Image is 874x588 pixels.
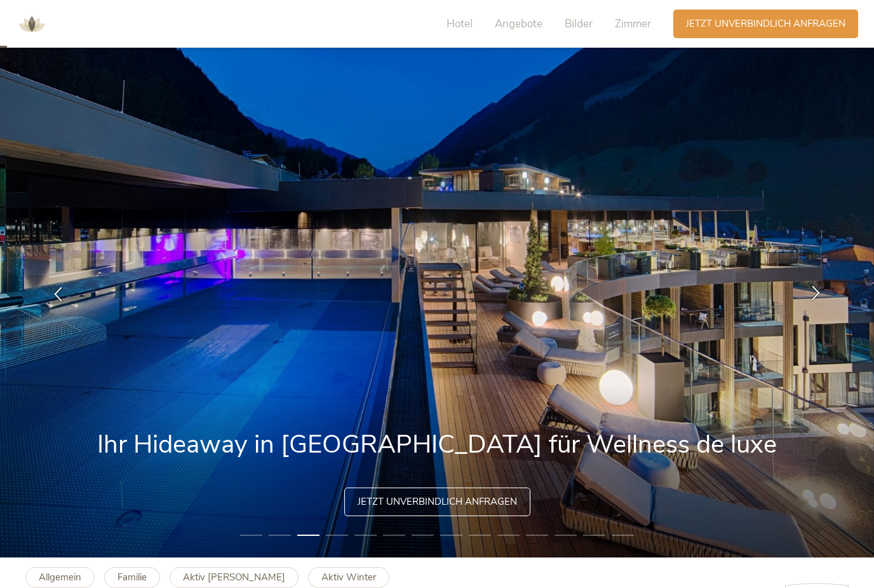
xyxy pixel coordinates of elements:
[25,567,95,588] a: Allgemein
[686,17,845,31] span: Jetzt unverbindlich anfragen
[495,17,542,31] span: Angebote
[321,571,376,584] b: Aktiv Winter
[358,495,517,509] span: Jetzt unverbindlich anfragen
[615,17,651,31] span: Zimmer
[565,17,593,31] span: Bilder
[118,571,147,584] b: Familie
[39,571,81,584] b: Allgemein
[170,567,299,588] a: Aktiv [PERSON_NAME]
[104,567,160,588] a: Familie
[13,19,51,28] a: AMONTI & LUNARIS Wellnessresort
[447,17,473,31] span: Hotel
[308,567,389,588] a: Aktiv Winter
[183,571,285,584] b: Aktiv [PERSON_NAME]
[13,5,51,43] img: AMONTI & LUNARIS Wellnessresort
